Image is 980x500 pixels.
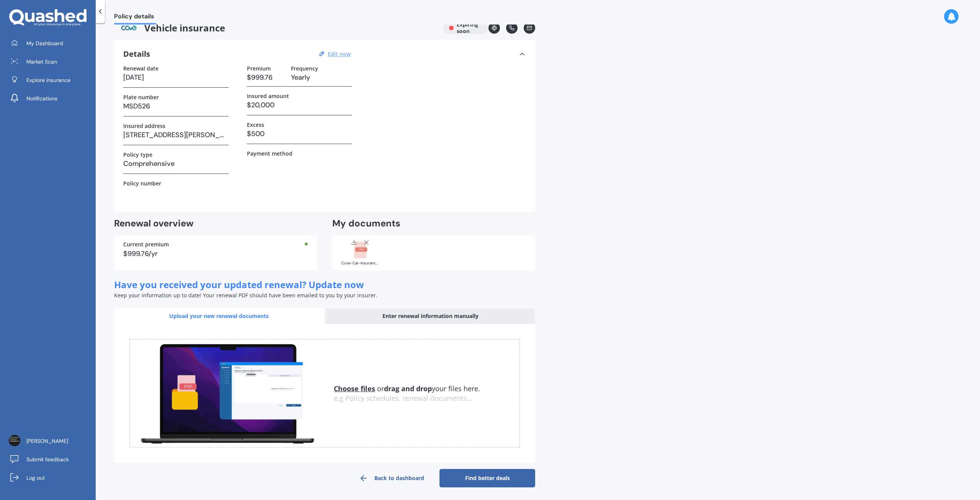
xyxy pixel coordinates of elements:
[328,50,351,57] u: Edit now
[332,218,400,230] h2: My documents
[123,151,152,158] label: Policy type
[6,54,96,69] a: Market Scan
[123,94,159,100] label: Plate number
[114,278,364,291] span: Have you received your updated renewal? Update now
[114,22,437,34] span: Vehicle insurance
[114,308,324,324] div: Upload your new renewal documents
[123,100,229,112] h3: MSD526
[247,65,271,72] label: Premium
[247,72,285,83] h3: $999.76
[6,452,96,467] a: Submit feedback
[325,51,353,57] button: Edit now
[247,121,264,128] label: Excess
[26,58,57,66] span: Market Scan
[341,261,380,265] div: Cove-Car-Insurance-Policy-2023-Aug8v2.pdf
[26,95,57,102] span: Notifications
[123,250,308,257] div: $999.76/yr
[247,93,289,99] label: Insured amount
[344,469,439,487] a: Back to dashboard
[26,456,69,463] span: Submit feedback
[334,394,519,403] div: e.g Policy schedules, renewal documents...
[123,242,308,247] div: Current premium
[325,308,535,324] div: Enter renewal information manually
[6,470,96,485] a: Log out
[26,76,70,84] span: Explore insurance
[123,158,229,169] h3: Comprehensive
[26,39,63,47] span: My Dashboard
[247,128,352,139] h3: $500
[114,292,377,299] span: Keep your information up to date! Your renewal PDF should have been emailed to you by your insurer.
[384,384,432,393] b: drag and drop
[6,36,96,51] a: My Dashboard
[114,22,144,34] img: Cove.webp
[6,91,96,106] a: Notifications
[291,65,318,72] label: Frequency
[334,384,375,393] u: Choose files
[123,129,229,141] h3: [STREET_ADDRESS][PERSON_NAME]
[123,123,165,129] label: Insured address
[247,99,352,111] h3: $20,000
[334,384,480,393] span: or your files here.
[26,474,45,482] span: Log out
[26,437,68,445] span: [PERSON_NAME]
[130,339,325,447] img: upload.de96410c8ce839c3fdd5.gif
[123,49,150,59] h3: Details
[6,433,96,449] a: [PERSON_NAME]
[9,435,20,446] img: ACg8ocJxKq5H_HhtdmUFbIiCLTbqyVD2UKk6acZ-5VoI-gZeP6jDTm8f=s96-c
[114,13,156,23] span: Policy details
[6,72,96,88] a: Explore insurance
[247,150,292,157] label: Payment method
[114,218,317,230] h2: Renewal overview
[123,72,229,83] h3: [DATE]
[123,65,158,72] label: Renewal date
[439,469,535,487] a: Find better deals
[291,72,352,83] h3: Yearly
[123,180,161,187] label: Policy number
